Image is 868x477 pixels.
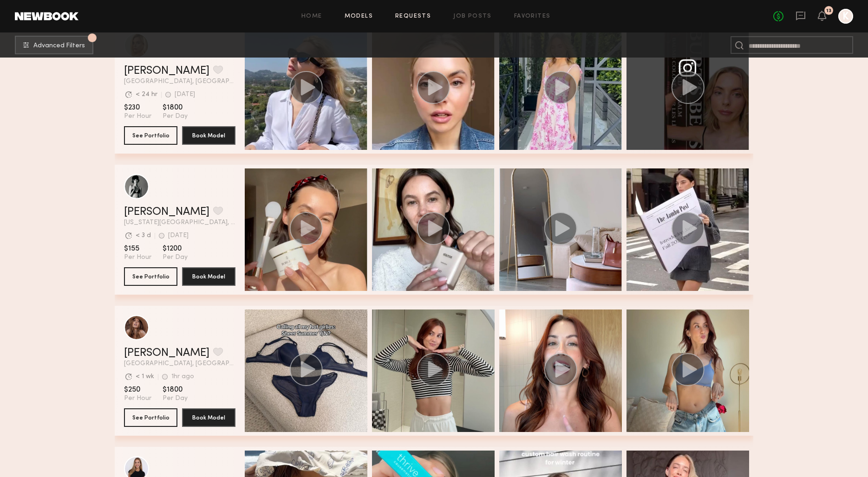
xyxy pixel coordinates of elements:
[33,43,85,49] span: Advanced Filters
[163,394,188,403] span: Per Day
[182,126,235,145] button: Book Model
[163,253,188,262] span: Per Day
[124,206,209,218] a: [PERSON_NAME]
[136,232,151,239] div: < 3 d
[124,361,235,367] span: [GEOGRAPHIC_DATA], [GEOGRAPHIC_DATA]
[838,9,853,24] a: K
[91,36,93,40] span: 1
[124,394,151,403] span: Per Hour
[124,103,151,112] span: $230
[124,348,209,359] a: [PERSON_NAME]
[345,13,373,19] a: Models
[124,112,151,121] span: Per Hour
[124,78,235,85] span: [GEOGRAPHIC_DATA], [GEOGRAPHIC_DATA]
[453,13,492,19] a: Job Posts
[136,374,154,380] div: < 1 wk
[163,112,188,121] span: Per Day
[182,408,235,427] button: Book Model
[124,126,177,145] button: See Portfolio
[163,385,188,394] span: $1800
[124,408,177,427] button: See Portfolio
[171,374,194,380] div: 1hr ago
[124,219,235,226] span: [US_STATE][GEOGRAPHIC_DATA], [GEOGRAPHIC_DATA]
[124,267,177,286] button: See Portfolio
[124,65,209,77] a: [PERSON_NAME]
[514,13,551,19] a: Favorites
[395,13,431,19] a: Requests
[163,244,188,253] span: $1200
[175,91,195,98] div: [DATE]
[168,232,189,239] div: [DATE]
[124,244,151,253] span: $155
[136,91,157,98] div: < 24 hr
[15,36,93,54] button: 1Advanced Filters
[124,253,151,262] span: Per Hour
[124,385,151,394] span: $250
[182,267,235,286] button: Book Model
[826,8,831,13] div: 13
[163,103,188,112] span: $1800
[301,13,322,19] a: Home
